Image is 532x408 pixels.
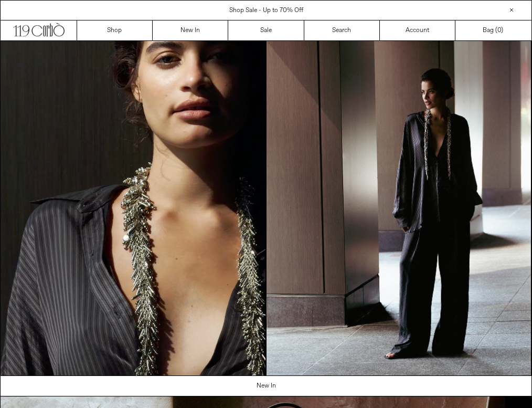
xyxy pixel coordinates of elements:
[497,26,503,35] span: )
[304,20,380,40] a: Search
[229,6,303,15] a: Shop Sale - Up to 70% Off
[380,20,455,40] a: Account
[1,370,266,378] a: Your browser does not support the video tag.
[77,20,153,40] a: Shop
[497,26,501,35] span: 0
[455,20,531,40] a: Bag ()
[228,20,304,40] a: Sale
[1,41,266,375] video: Your browser does not support the video tag.
[1,376,532,396] a: New In
[153,20,228,40] a: New In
